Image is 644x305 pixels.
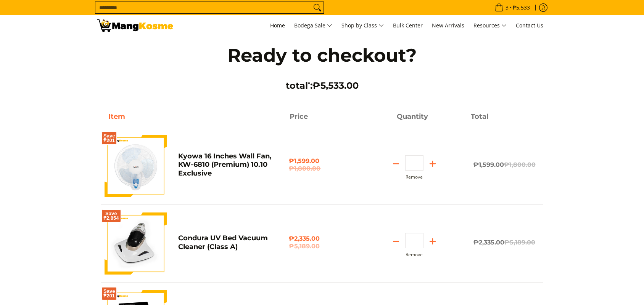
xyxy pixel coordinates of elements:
[103,211,119,220] span: Save ₱2,854
[428,15,468,36] a: New Arrivals
[211,80,433,91] h3: total :
[311,2,324,13] button: Search
[266,15,289,36] a: Home
[512,5,531,10] span: ₱5,533
[423,235,442,248] button: Add
[406,252,423,257] button: Remove
[294,21,332,30] span: Bodega Sale
[103,134,115,143] span: Save ₱201
[289,165,355,172] del: ₱1,800.00
[341,21,384,30] span: Shop by Class
[105,135,167,197] img: kyowa-wall-fan-blue-premium-full-view-mang-kosme
[393,22,423,29] span: Bulk Center
[423,158,442,170] button: Add
[97,19,173,32] img: Your Shopping Cart | Mang Kosme
[504,239,535,246] del: ₱5,189.00
[289,235,355,250] span: ₱2,335.00
[211,44,433,67] h1: Ready to checkout?
[338,15,388,36] a: Shop by Class
[178,152,272,177] a: Kyowa 16 Inches Wall Fan, KW-6810 (Premium) 10.10 Exclusive
[312,80,359,91] span: ₱5,533.00
[178,234,268,251] a: Condura UV Bed Vacuum Cleaner (Class A)
[289,243,355,250] del: ₱5,189.00
[406,174,423,180] button: Remove
[387,158,405,170] button: Subtract
[389,15,427,36] a: Bulk Center
[504,5,510,10] span: 3
[512,15,547,36] a: Contact Us
[432,22,464,29] span: New Arrivals
[493,3,532,12] span: •
[270,22,285,29] span: Home
[181,15,547,36] nav: Main Menu
[473,21,507,30] span: Resources
[289,157,355,172] span: ₱1,599.00
[516,22,543,29] span: Contact Us
[473,161,536,168] span: ₱1,599.00
[103,289,115,298] span: Save ₱201
[504,161,536,168] del: ₱1,800.00
[387,235,405,248] button: Subtract
[470,15,510,36] a: Resources
[290,15,336,36] a: Bodega Sale
[105,212,167,275] img: Default Title Condura UV Bed Vacuum Cleaner (Class A)
[473,239,535,246] span: ₱2,335.00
